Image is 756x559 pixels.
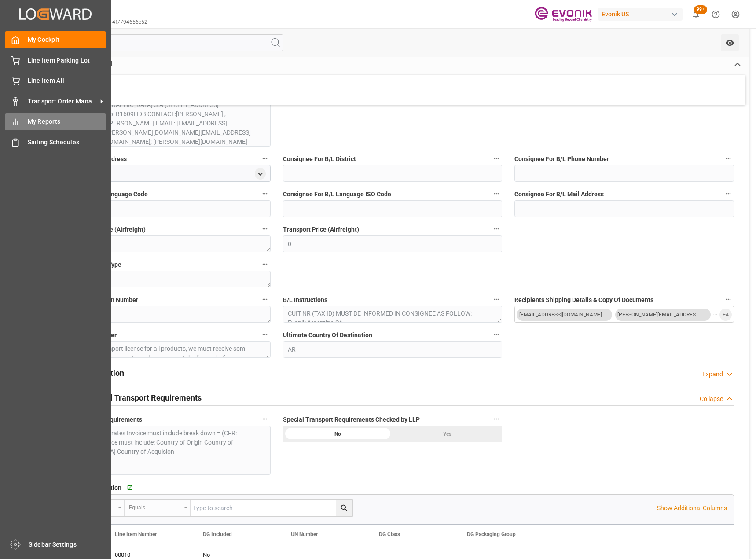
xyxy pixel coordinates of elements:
span: Line Item All [28,76,106,85]
span: Consignee For B/L District [283,154,356,164]
button: Special Transport Requirements [259,413,271,425]
div: Evonik US [598,8,683,21]
div: [PERSON_NAME][EMAIL_ADDRESS][PERSON_NAME][DOMAIN_NAME] [617,310,701,319]
h2: Checking Special Transport Requirements [51,392,202,404]
button: Ultimate Country Of Destination [491,329,502,340]
textarea: Argentina require Import license for all products, we must receive som details, specially fob amo... [51,341,271,358]
span: Ultimate Country Of Destination [283,331,372,340]
button: Transport Price (Airfreight) [491,223,502,235]
button: Importer Identification Number [259,294,271,305]
span: Consignee For B/L Mail Address [514,190,604,199]
span: UN Number [291,531,318,537]
button: Evonik US [598,6,686,22]
button: Import License Number [259,329,271,340]
button: Consignee For B/L District [491,153,502,164]
button: B/L Instructions [491,294,502,305]
span: Sailing Schedules [28,138,106,147]
textarea: CUIT NR (TAX ID) MUST BE INFORMED IN CONSIGNEE AS FOLLOW: Evonik Argentina SA CUIT 30532025458 [S... [283,306,503,323]
button: Consignee For B/L Language ISO Code [491,188,502,199]
span: 99+ [694,5,707,14]
button: Consignee For B/L Phone Number [723,153,734,164]
textarea: Not required [51,235,271,252]
button: open menu [721,34,739,51]
a: Line Item All [5,72,106,89]
div: Expand [702,370,723,379]
button: open menu [125,500,191,516]
span: DG Included [203,531,232,537]
input: Type to search [191,500,352,516]
button: +4 [719,309,732,321]
button: Help Center [706,4,726,24]
span: B/L Instructions [283,295,327,305]
span: Special Transport Requirements Checked by LLP [283,415,420,424]
button: show 103 new notifications [686,4,706,24]
span: Consignee For B/L Phone Number [514,154,609,164]
button: Spot Quote Reference (Airfreight) [259,223,271,235]
span: Sidebar Settings [29,540,107,549]
a: My Cockpit [5,31,106,48]
input: Search Fields [40,34,283,51]
button: search button [336,500,352,516]
button: menu-button [515,306,718,323]
span: ... [712,309,718,321]
button: Consignee For B/L Mail Address [723,188,734,199]
a: My Reports [5,113,106,130]
button: Consignee For B/L Address [259,153,271,164]
div: Equals [129,501,181,511]
button: [EMAIL_ADDRESS][DOMAIN_NAME] [517,309,612,321]
span: DG Class [379,531,400,537]
span: Line Item Number [115,531,157,537]
button: open menu [514,306,734,323]
span: My Reports [28,117,106,126]
textarea: RESELLER [51,271,271,287]
span: Transport Order Management [28,97,97,106]
p: Show Additional Columns [657,504,727,513]
div: Collapse [700,394,723,404]
button: Consignee For B/L Language Code [259,188,271,199]
button: Ultimate Consignee Type [259,258,271,270]
button: Recipients Shipping Details & Copy Of Documents [723,294,734,305]
img: Evonik-brand-mark-Deep-Purple-RGB.jpeg_1700498283.jpeg [535,7,592,22]
span: Transport Price (Airfreight) [283,225,359,234]
div: open menu [255,168,266,180]
div: [EMAIL_ADDRESS][DOMAIN_NAME] [519,310,602,319]
button: [PERSON_NAME][EMAIL_ADDRESS][PERSON_NAME][DOMAIN_NAME] [615,309,711,321]
span: Consignee For B/L Language ISO Code [283,190,391,199]
span: My Cockpit [28,35,106,44]
span: Recipients Shipping Details & Copy Of Documents [514,295,653,305]
span: + 4 [723,308,729,322]
span: Line Item Parking Lot [28,56,106,65]
a: Line Item Parking Lot [5,51,106,69]
button: Special Transport Requirements Checked by LLP [491,413,502,425]
span: DG Packaging Group [467,531,516,537]
a: Sailing Schedules [5,133,106,151]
